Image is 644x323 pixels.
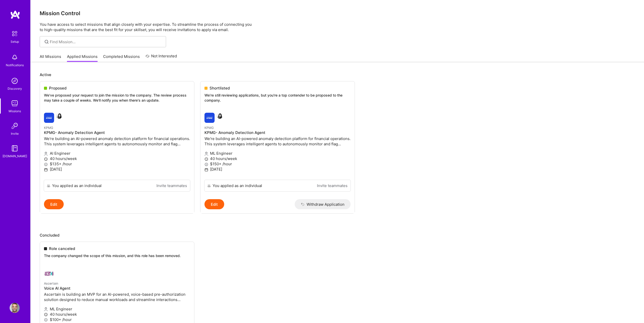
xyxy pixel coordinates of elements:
div: [DOMAIN_NAME] [3,153,27,159]
p: 40 hours/week [44,156,190,161]
img: Invite [10,121,20,131]
div: Setup [11,39,19,44]
div: Discovery [8,86,22,91]
p: ML Engineer [204,151,351,156]
i: icon Applicant [204,152,208,156]
p: Active [40,72,635,77]
p: [DATE] [44,167,190,172]
a: Applied Missions [67,54,98,62]
p: Concluded [40,233,635,238]
img: Carleen Pan [217,113,223,119]
p: [DATE] [204,167,351,172]
p: We're building an AI-powered anomaly detection platform for financial operations. This system lev... [204,136,351,147]
img: User Avatar [10,303,20,313]
a: Completed Missions [103,54,140,62]
div: You applied as an individual [213,183,262,188]
a: Invite teammates [317,183,348,188]
a: User Avatar [8,303,21,313]
div: Missions [9,108,21,114]
img: KPMG company logo [204,113,215,123]
a: All Missions [40,54,61,62]
img: discovery [10,76,20,86]
img: bell [10,52,20,62]
i: icon MoneyGray [44,163,48,166]
img: teamwork [10,98,20,108]
button: Edit [44,199,64,209]
h3: Mission Control [40,10,635,16]
i: icon Calendar [204,168,208,172]
small: KPMG [44,126,53,130]
small: KPMG [204,126,214,130]
p: $150+ /hour [204,161,351,167]
i: icon Clock [44,157,48,161]
h4: KPMG- Anomaly Detection Agent [44,130,190,135]
p: You have access to select missions that align closely with your expertise. To streamline the proc... [40,22,635,32]
a: Not Interested [146,53,177,62]
img: logo [10,10,20,19]
i: icon Applicant [44,152,48,156]
div: You applied as an individual [52,183,102,188]
p: AI Engineer [44,151,190,156]
img: setup [9,28,20,39]
div: Invite [11,131,19,136]
i: icon SearchGrey [44,39,50,45]
img: Carleen Pan [56,113,62,119]
p: We’re still reviewing applications, but you're a top contender to be proposed to the company. [204,93,351,103]
img: guide book [10,143,20,153]
input: Find Mission... [50,39,162,44]
button: Edit [204,199,224,209]
a: Invite teammates [156,183,187,188]
p: $135+ /hour [44,161,190,167]
span: Proposed [49,85,66,91]
a: KPMG company logoCarleen PanKPMGKPMG- Anomaly Detection AgentWe're building an AI-powered anomaly... [40,109,194,180]
p: 40 hours/week [204,156,351,161]
a: KPMG company logoCarleen PanKPMGKPMG- Anomaly Detection AgentWe're building an AI-powered anomaly... [200,109,355,180]
i: icon MoneyGray [204,163,208,166]
i: icon Calendar [44,168,48,172]
img: KPMG company logo [44,113,54,123]
p: We've proposed your request to join the mission to the company. The review process may take a cou... [44,93,190,103]
span: Shortlisted [210,85,230,91]
p: We're building an AI-powered anomaly detection platform for financial operations. This system lev... [44,136,190,147]
i: icon Clock [204,157,208,161]
h4: KPMG- Anomaly Detection Agent [204,130,351,135]
button: Withdraw Application [295,199,351,209]
div: Notifications [6,62,24,68]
